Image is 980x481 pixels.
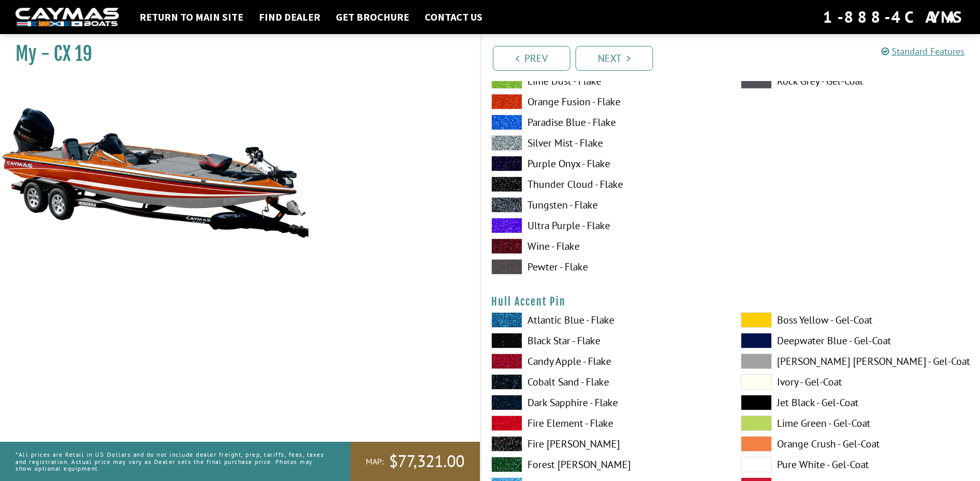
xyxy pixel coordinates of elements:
[741,374,970,390] label: Ivory - Gel-Coat
[741,354,970,369] label: [PERSON_NAME] [PERSON_NAME] - Gel-Coat
[491,177,720,192] label: Thunder Cloud - Flake
[331,10,414,24] a: Get Brochure
[491,218,720,233] label: Ultra Purple - Flake
[741,73,970,89] label: Rock Grey - Gel-Coat
[881,45,965,57] a: Standard Features
[491,94,720,109] label: Orange Fusion - Flake
[741,436,970,452] label: Orange Crush - Gel-Coat
[419,10,488,24] a: Contact Us
[366,456,384,467] span: MAP:
[491,238,720,254] label: Wine - Flake
[741,457,970,472] label: Pure White - Gel-Coat
[741,395,970,410] label: Jet Black - Gel-Coat
[741,312,970,328] label: Boss Yellow - Gel-Coat
[491,259,720,275] label: Pewter - Flake
[15,8,119,27] img: white-logo-c9c8dbefe5ff5ceceb0f0178aa75bf4bb51f6bca0971e226c86eb53dfe498488.png
[491,354,720,369] label: Candy Apple - Flake
[491,312,720,328] label: Atlantic Blue - Flake
[491,197,720,213] label: Tungsten - Flake
[491,374,720,390] label: Cobalt Sand - Flake
[491,295,970,308] h4: Hull Accent Pin
[575,46,653,71] a: Next
[491,333,720,348] label: Black Star - Flake
[491,457,720,472] label: Forest [PERSON_NAME]
[15,446,327,477] p: *All prices are Retail in US Dollars and do not include dealer freight, prep, tariffs, fees, taxe...
[823,6,965,28] div: 1-888-4CAYMAS
[491,156,720,171] label: Purple Onyx - Flake
[350,442,480,481] a: MAP:$77,321.00
[491,436,720,452] label: Fire [PERSON_NAME]
[254,10,325,24] a: Find Dealer
[491,135,720,151] label: Silver Mist - Flake
[741,333,970,348] label: Deepwater Blue - Gel-Coat
[491,395,720,410] label: Dark Sapphire - Flake
[389,451,464,472] span: $77,321.00
[491,415,720,431] label: Fire Element - Flake
[493,46,570,71] a: Prev
[741,415,970,431] label: Lime Green - Gel-Coat
[491,73,720,89] label: Lime Dust - Flake
[15,42,454,66] h1: My - CX 19
[134,10,248,24] a: Return to main site
[491,115,720,130] label: Paradise Blue - Flake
